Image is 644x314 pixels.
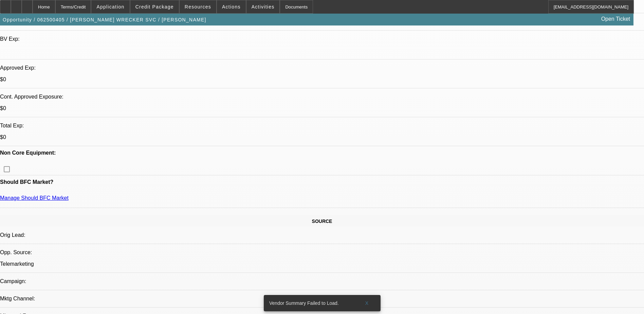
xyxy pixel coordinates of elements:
button: Application [91,0,129,13]
button: Actions [217,0,246,13]
button: Activities [246,0,280,13]
span: SOURCE [312,219,332,224]
span: Activities [252,4,275,10]
button: Credit Package [130,0,179,13]
button: Resources [180,0,216,13]
a: Open Ticket [599,13,633,25]
span: Opportunity / 062500405 / [PERSON_NAME] WRECKER SVC / [PERSON_NAME] [3,17,206,22]
div: Vendor Summary Failed to Load. [264,295,356,311]
span: Application [96,4,124,10]
span: Actions [222,4,241,10]
span: Credit Package [135,4,174,10]
span: Resources [185,4,211,10]
button: X [356,297,378,309]
span: X [365,300,369,306]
